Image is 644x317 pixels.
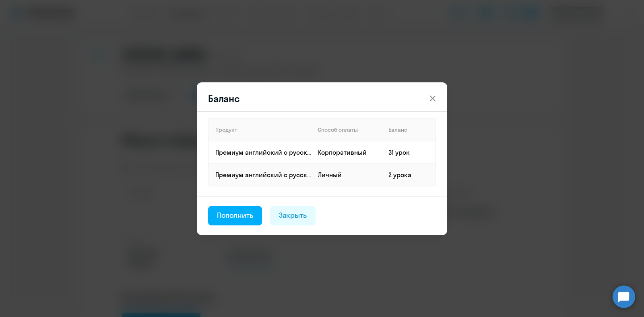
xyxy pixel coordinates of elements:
[208,119,312,141] th: Продукт
[215,148,311,157] p: Премиум английский с русскоговорящим преподавателем
[312,119,382,141] th: Способ оплаты
[197,92,447,105] header: Баланс
[215,170,311,179] p: Премиум английский с русскоговорящим преподавателем
[382,119,436,141] th: Баланс
[217,210,253,221] div: Пополнить
[312,141,382,164] td: Корпоративный
[208,206,262,225] button: Пополнить
[382,164,436,186] td: 2 урока
[382,141,436,164] td: 31 урок
[270,206,316,225] button: Закрыть
[312,164,382,186] td: Личный
[279,210,307,221] div: Закрыть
